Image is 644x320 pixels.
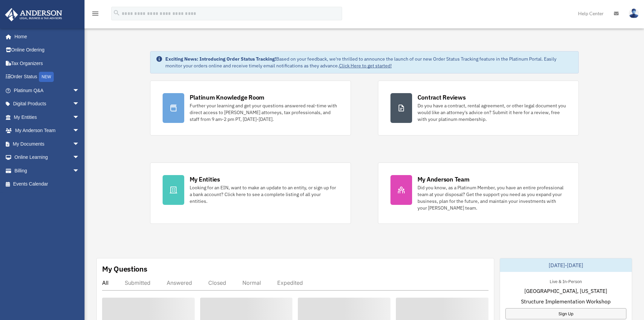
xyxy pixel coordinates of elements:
[190,175,220,184] div: My Entities
[73,124,86,138] span: arrow_drop_down
[521,297,611,305] span: Structure Implementation Workshop
[102,264,147,274] div: My Questions
[339,63,392,69] a: Click Here to get started!
[5,57,90,70] a: Tax Organizers
[91,9,99,18] i: menu
[150,163,351,224] a: My Entities Looking for an EIN, want to make an update to an entity, or sign up for a bank accoun...
[418,102,566,123] div: Do you have a contract, rental agreement, or other legal document you would like an attorney's ad...
[91,12,99,18] a: menu
[165,56,276,62] strong: Exciting News: Introducing Order Status Tracking!
[73,137,86,151] span: arrow_drop_down
[73,151,86,165] span: arrow_drop_down
[73,84,86,98] span: arrow_drop_down
[190,93,265,102] div: Platinum Knowledge Room
[125,279,150,286] div: Submitted
[5,164,90,177] a: Billingarrow_drop_down
[5,70,90,84] a: Order StatusNEW
[505,308,626,319] a: Sign Up
[190,184,338,205] div: Looking for an EIN, want to make an update to an entity, or sign up for a bank account? Click her...
[500,258,632,272] div: [DATE]-[DATE]
[190,102,338,123] div: Further your learning and get your questions answered real-time with direct access to [PERSON_NAM...
[5,43,90,57] a: Online Ordering
[73,97,86,111] span: arrow_drop_down
[242,279,261,286] div: Normal
[5,97,90,111] a: Digital Productsarrow_drop_down
[167,279,192,286] div: Answered
[3,8,64,21] img: Anderson Advisors Platinum Portal
[418,175,470,184] div: My Anderson Team
[102,279,109,286] div: All
[5,137,90,151] a: My Documentsarrow_drop_down
[39,72,54,82] div: NEW
[113,9,120,17] i: search
[378,81,579,135] a: Contract Reviews Do you have a contract, rental agreement, or other legal document you would like...
[418,93,466,102] div: Contract Reviews
[5,30,86,43] a: Home
[5,110,90,124] a: My Entitiesarrow_drop_down
[150,81,351,135] a: Platinum Knowledge Room Further your learning and get your questions answered real-time with dire...
[73,110,86,124] span: arrow_drop_down
[5,177,90,191] a: Events Calendar
[378,163,579,224] a: My Anderson Team Did you know, as a Platinum Member, you have an entire professional team at your...
[5,151,90,164] a: Online Learningarrow_drop_down
[208,279,226,286] div: Closed
[629,8,639,18] img: User Pic
[165,56,573,69] div: Based on your feedback, we're thrilled to announce the launch of our new Order Status Tracking fe...
[73,164,86,178] span: arrow_drop_down
[5,84,90,97] a: Platinum Q&Aarrow_drop_down
[524,287,607,295] span: [GEOGRAPHIC_DATA], [US_STATE]
[277,279,303,286] div: Expedited
[544,277,587,284] div: Live & In-Person
[418,184,566,211] div: Did you know, as a Platinum Member, you have an entire professional team at your disposal? Get th...
[5,124,90,137] a: My Anderson Teamarrow_drop_down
